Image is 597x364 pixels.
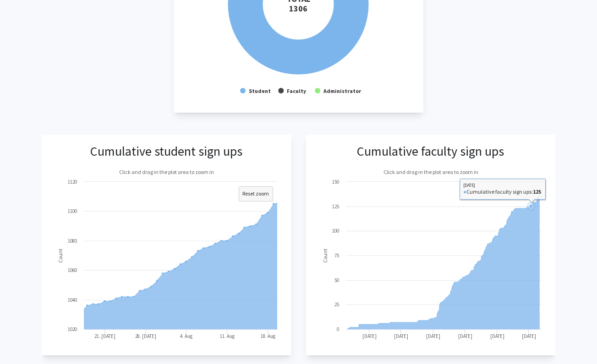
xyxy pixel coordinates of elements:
h3: Cumulative faculty sign ups [357,144,504,159]
text: 150 [332,179,339,185]
text: [DATE] [458,333,472,339]
text: 25 [334,301,339,308]
text: 100 [332,228,339,234]
text: 1120 [68,179,77,185]
text: Count [57,248,64,262]
h3: Cumulative student sign ups [90,144,242,159]
text: 50 [334,277,339,283]
text: 21. [DATE] [94,333,115,339]
text: Reset zoom [242,190,269,197]
text: 125 [332,203,339,210]
text: Administrator [323,87,362,94]
text: [DATE] [521,333,536,339]
iframe: Chat [7,323,39,357]
text: 11. Aug [220,333,235,339]
text: [DATE] [490,333,504,339]
text: 1080 [68,238,77,244]
text: Count [321,248,328,262]
text: 1020 [68,326,77,332]
text: 0 [337,326,339,332]
text: 1060 [68,267,77,273]
text: Student [249,87,271,94]
text: 75 [334,252,339,259]
text: [DATE] [362,333,376,339]
text: 28. [DATE] [135,333,156,339]
text: 18. Aug [261,333,275,339]
text: 4. Aug [180,333,192,339]
text: [DATE] [394,333,408,339]
text: Click and drag in the plot area to zoom in [383,168,478,175]
text: Click and drag in the plot area to zoom in [119,168,214,175]
text: 1040 [68,297,77,303]
text: Faculty [287,87,307,94]
text: [DATE] [426,333,440,339]
text: 1100 [68,208,77,214]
